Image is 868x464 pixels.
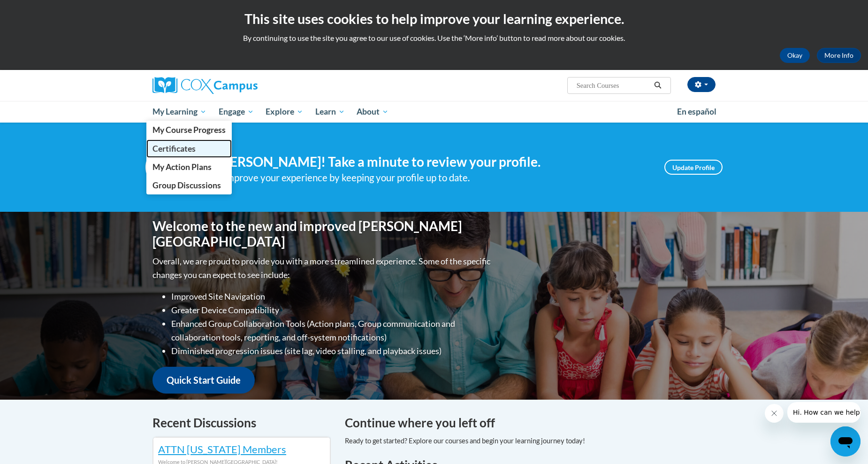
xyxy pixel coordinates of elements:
[576,80,651,91] input: Search Courses
[351,101,395,123] a: About
[138,101,730,123] div: Main menu
[677,107,716,116] span: En español
[7,9,861,28] h2: This site uses cookies to help improve your learning experience.
[213,101,260,123] a: Engage
[6,7,76,14] span: Hi. How can we help?
[145,146,188,188] img: Profile Image
[787,402,860,423] iframe: Message from company
[152,77,258,94] img: Cox Campus
[152,180,221,190] span: Group Discussions
[671,102,723,122] a: En español
[152,144,196,154] span: Certificates
[651,80,665,91] button: Search
[146,101,213,123] a: My Learning
[152,414,331,432] h4: Recent Discussions
[259,101,309,123] a: Explore
[146,121,232,139] a: My Course Progress
[780,48,810,63] button: Okay
[146,158,232,176] a: My Action Plans
[171,344,493,358] li: Diminished progression issues (site lag, video stalling, and playback issues)
[765,404,784,423] iframe: Close message
[152,106,206,117] span: My Learning
[219,106,254,117] span: Engage
[171,317,493,344] li: Enhanced Group Collaboration Tools (Action plans, Group communication and collaboration tools, re...
[158,443,286,456] a: ATTN [US_STATE] Members
[357,106,388,117] span: About
[817,48,861,63] a: More Info
[171,290,493,303] li: Improved Site Navigation
[345,414,716,432] h4: Continue where you left off
[152,125,226,135] span: My Course Progress
[664,160,723,175] a: Update Profile
[152,367,255,394] a: Quick Start Guide
[146,139,232,158] a: Certificates
[687,77,716,92] button: Account Settings
[315,106,345,117] span: Learn
[202,154,650,170] h4: Hi [PERSON_NAME]! Take a minute to review your profile.
[152,218,493,250] h1: Welcome to the new and improved [PERSON_NAME][GEOGRAPHIC_DATA]
[171,303,493,317] li: Greater Device Compatibility
[152,77,331,94] a: Cox Campus
[309,101,351,123] a: Learn
[146,176,232,194] a: Group Discussions
[7,33,861,43] p: By continuing to use the site you agree to our use of cookies. Use the ‘More info’ button to read...
[266,106,303,117] span: Explore
[152,162,212,172] span: My Action Plans
[830,426,860,456] iframe: Button to launch messaging window
[152,255,493,282] p: Overall, we are proud to provide you with a more streamlined experience. Some of the specific cha...
[202,170,650,186] div: Help improve your experience by keeping your profile up to date.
